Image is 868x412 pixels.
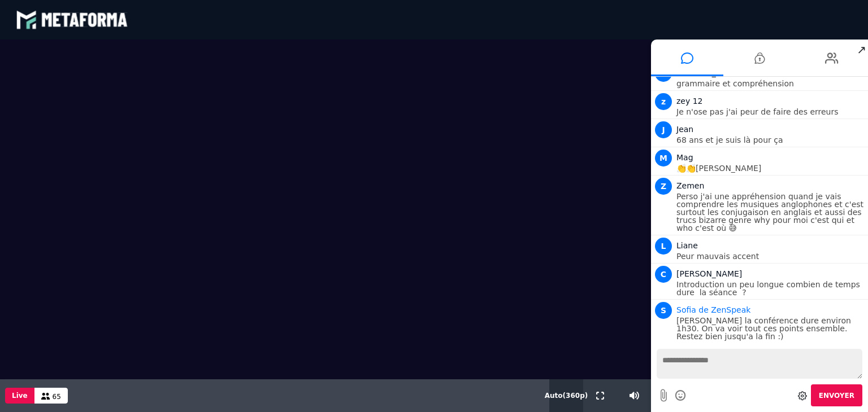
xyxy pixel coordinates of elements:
[676,97,703,106] span: zey 12
[676,181,704,190] span: Zemen
[545,392,588,400] span: Auto ( 360 p)
[542,379,590,412] button: Auto(360p)
[655,121,672,138] span: J
[676,241,698,250] span: Liane
[655,93,672,110] span: z
[655,238,672,255] span: L
[676,136,865,144] p: 68 ans et je suis là pour ça
[676,280,865,296] p: Introduction un peu longue combien de temps dure la séance ?
[676,192,865,232] p: Perso j'ai une appréhension quand je vais comprendre les musiques anglophones et c'est surtout le...
[676,317,865,340] p: [PERSON_NAME] la conférence dure environ 1h30. On va voir tout ces points ensemble. Restez bien j...
[676,108,865,116] p: Je n'ose pas j'ai peur de faire des erreurs
[676,125,693,134] span: Jean
[676,153,693,162] span: Mag
[655,150,672,166] span: M
[676,269,742,278] span: [PERSON_NAME]
[655,302,672,319] span: S
[5,388,34,404] button: Live
[676,305,750,314] span: Modérateur
[855,40,868,60] span: ↗
[676,252,865,260] p: Peur mauvais accent
[676,164,865,172] p: 👏👏[PERSON_NAME]
[676,80,865,87] p: grammaire et compréhension
[655,178,672,195] span: Z
[811,384,862,406] button: Envoyer
[819,392,854,400] span: Envoyer
[53,393,61,401] span: 65
[655,266,672,283] span: C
